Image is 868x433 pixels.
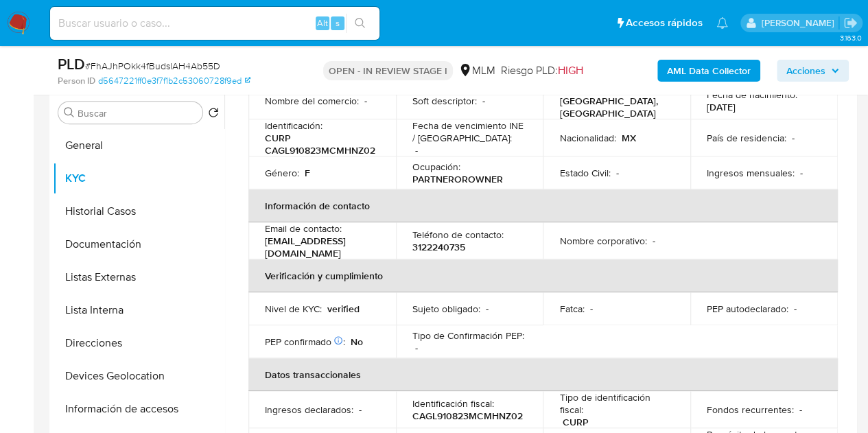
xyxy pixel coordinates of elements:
button: General [53,129,224,162]
p: Nombre corporativo : [559,235,646,247]
p: [EMAIL_ADDRESS][DOMAIN_NAME] [265,235,374,259]
span: Alt [317,16,328,30]
input: Buscar usuario o caso... [50,14,379,32]
p: - [615,167,618,179]
p: PARTNEROROWNER [412,173,503,185]
p: País de residencia : [707,132,786,144]
p: Fatca : [559,303,584,315]
button: Volver al orden por defecto [208,107,219,122]
b: Person ID [58,75,95,87]
button: KYC [53,162,224,195]
span: 3.163.0 [839,32,861,43]
p: Identificación : [265,119,322,132]
p: Ingresos mensuales : [707,167,795,179]
p: - [415,144,418,156]
p: OPEN - IN REVIEW STAGE I [323,61,453,80]
p: Nacionalidad : [559,132,615,144]
p: Nivel de KYC : [265,303,322,315]
p: Sujeto obligado : [412,303,480,315]
p: Email de contacto : [265,222,342,235]
p: [DATE] [707,101,736,113]
p: CAGL910823MCMHNZ02 [412,410,523,422]
span: # FhAJhPOkk4fBudslAH4Ab55D [85,59,220,73]
p: 3122240735 [412,241,465,253]
button: Direcciones [53,327,224,360]
p: - [792,132,795,144]
p: Ingresos declarados : [265,403,353,416]
p: - [482,95,485,107]
p: - [794,303,797,315]
p: CURP CAGL910823MCMHNZ02 [265,132,375,156]
p: Ocupación : [412,161,460,173]
p: Nombre del comercio : [265,95,359,107]
p: F [305,167,310,179]
th: Información de contacto [248,189,838,222]
p: Teléfono de contacto : [412,229,504,241]
p: - [589,303,592,315]
p: - [359,403,362,416]
div: MLM [458,63,495,78]
p: Género : [265,167,299,179]
p: PEP confirmado : [265,336,345,348]
p: MX [621,132,635,144]
a: Notificaciones [716,17,728,29]
span: s [336,16,340,30]
button: AML Data Collector [657,60,760,82]
p: Estado Civil : [559,167,610,179]
b: AML Data Collector [667,60,751,82]
a: d5647221ff0e3f7f1b2c53060728f9ed [98,75,250,87]
button: Historial Casos [53,195,224,228]
button: Documentación [53,228,224,261]
p: PEP autodeclarado : [707,303,788,315]
button: Buscar [64,107,75,118]
th: Verificación y cumplimiento [248,259,838,292]
button: Información de accesos [53,393,224,425]
p: - [800,167,803,179]
p: - [364,95,367,107]
p: Soft descriptor : [412,95,477,107]
button: Devices Geolocation [53,360,224,393]
button: Lista Interna [53,294,224,327]
p: No [351,336,363,348]
p: - [415,342,418,354]
button: search-icon [346,14,374,33]
p: [GEOGRAPHIC_DATA], [GEOGRAPHIC_DATA] [559,95,668,119]
button: Acciones [777,60,849,82]
th: Datos transaccionales [248,358,838,391]
a: Salir [843,16,858,30]
span: Acciones [786,60,825,82]
b: PLD [58,53,85,75]
p: Tipo de identificación fiscal : [559,391,674,416]
span: Accesos rápidos [626,16,703,30]
span: HIGH [558,62,583,78]
p: Tipo de Confirmación PEP : [412,329,524,342]
p: verified [327,303,360,315]
p: - [652,235,655,247]
p: Identificación fiscal : [412,397,494,410]
span: Riesgo PLD: [501,63,583,78]
p: loui.hernandezrodriguez@mercadolibre.com.mx [761,16,838,30]
p: Fondos recurrentes : [707,403,794,416]
input: Buscar [78,107,197,119]
p: CURP [562,416,588,428]
button: Listas Externas [53,261,224,294]
p: Fecha de nacimiento : [707,89,797,101]
p: Fecha de vencimiento INE / [GEOGRAPHIC_DATA] : [412,119,527,144]
p: - [799,403,802,416]
p: - [486,303,489,315]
